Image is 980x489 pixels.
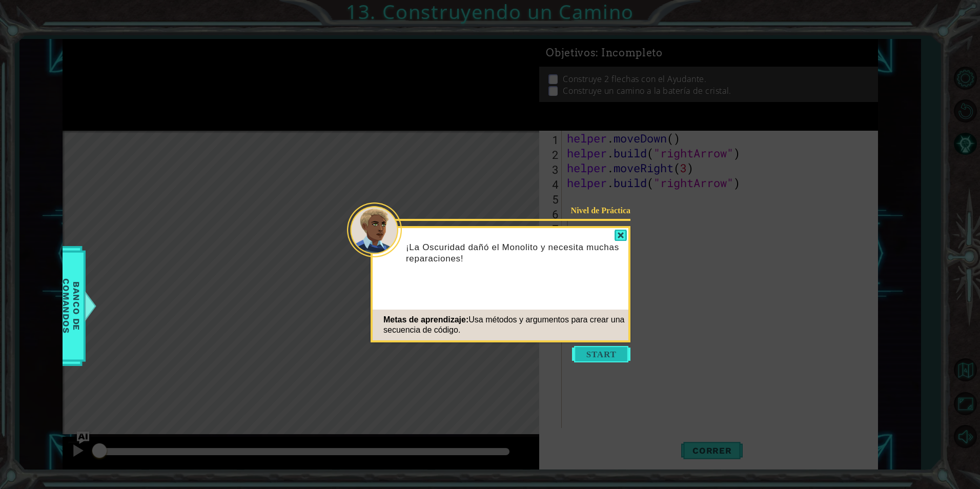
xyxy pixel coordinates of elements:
[383,315,624,334] span: Usa métodos y argumentos para crear una secuencia de código.
[383,315,468,324] span: Metas de aprendizaje:
[572,346,630,362] button: Start
[406,242,621,264] p: ¡La Oscuridad dañó el Monolito y necesita muchas reparaciones!
[565,205,630,216] div: Nivel de Práctica
[58,253,85,359] span: Banco de comandos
